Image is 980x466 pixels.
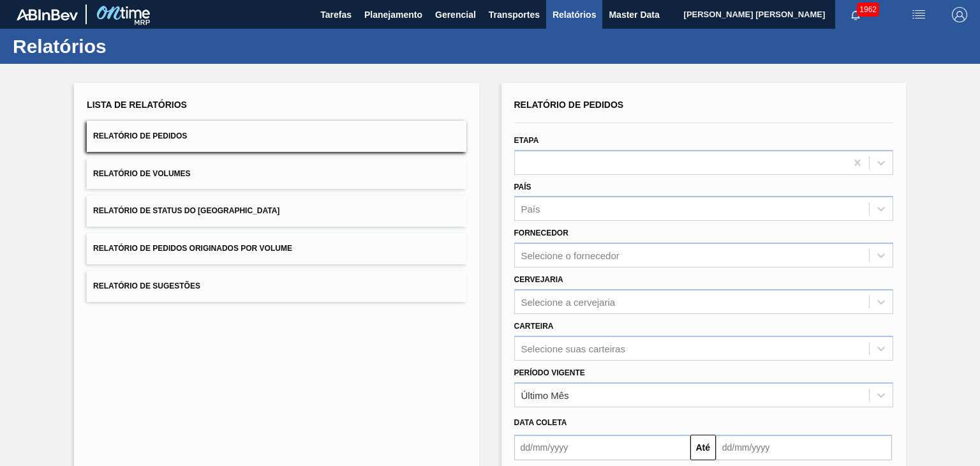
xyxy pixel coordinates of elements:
[521,343,625,354] div: Selecione suas carteiras
[857,3,879,17] span: 1962
[93,282,200,290] span: Relatório de Sugestões
[514,322,554,331] label: Carteira
[87,195,466,227] button: Relatório de Status do [GEOGRAPHIC_DATA]
[489,7,540,22] span: Transportes
[87,233,466,264] button: Relatório de Pedidos Originados por Volume
[93,169,190,178] span: Relatório de Volumes
[320,7,352,22] span: Tarefas
[911,7,926,22] img: userActions
[87,271,466,302] button: Relatório de Sugestões
[521,204,540,214] div: País
[514,183,531,192] label: País
[87,158,466,190] button: Relatório de Volumes
[514,229,568,237] label: Fornecedor
[514,418,567,427] span: Data coleta
[93,206,279,215] span: Relatório de Status do [GEOGRAPHIC_DATA]
[514,368,585,377] label: Período Vigente
[521,296,616,307] div: Selecione a cervejaria
[514,435,690,460] input: dd/mm/yyyy
[87,121,466,152] button: Relatório de Pedidos
[521,250,620,261] div: Selecione o fornecedor
[364,7,422,22] span: Planejamento
[17,9,78,20] img: TNhmsLtSVTkK8tSr43FrP2fwEKptu5GPRR3wAAAABJRU5ErkJggg==
[13,39,239,54] h1: Relatórios
[93,244,292,253] span: Relatório de Pedidos Originados por Volume
[514,275,563,284] label: Cervejaria
[87,100,187,110] span: Lista de Relatórios
[93,132,187,140] span: Relatório de Pedidos
[521,389,569,400] div: Último Mês
[514,136,539,145] label: Etapa
[609,7,659,22] span: Master Data
[514,100,624,110] span: Relatório de Pedidos
[952,7,967,22] img: Logout
[435,7,476,22] span: Gerencial
[835,6,876,24] button: Notificações
[690,435,716,460] button: Até
[716,435,892,460] input: dd/mm/yyyy
[553,7,596,22] span: Relatórios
